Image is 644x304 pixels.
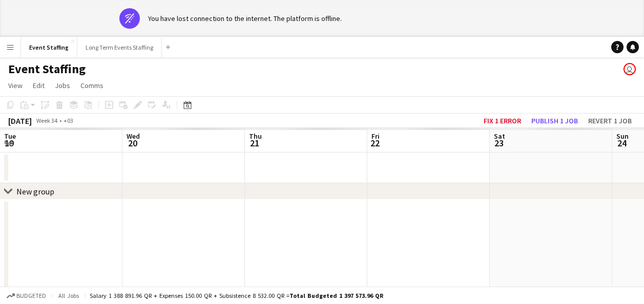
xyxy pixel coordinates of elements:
[80,81,103,90] span: Comms
[584,114,636,127] button: Revert 1 job
[125,137,140,149] span: 20
[370,137,380,149] span: 22
[21,37,77,57] button: Event Staffing
[148,14,342,23] div: You have lost connection to the internet. The platform is offline.
[77,37,162,57] button: Long Term Events Staffing
[480,114,525,127] button: Fix 1 error
[8,61,86,77] h1: Event Staffing
[127,132,140,141] span: Wed
[4,132,16,141] span: Tue
[51,79,74,92] a: Jobs
[289,292,383,299] span: Total Budgeted 1 397 573.96 QR
[616,132,629,141] span: Sun
[249,132,262,141] span: Thu
[16,186,54,197] div: New group
[16,292,46,299] span: Budgeted
[64,117,73,124] div: +03
[34,117,59,124] span: Week 34
[371,132,380,141] span: Fri
[494,132,505,141] span: Sat
[55,81,70,90] span: Jobs
[4,79,27,92] a: View
[33,81,45,90] span: Edit
[29,79,49,92] a: Edit
[624,63,636,75] app-user-avatar: Events Staffing Team
[492,137,505,149] span: 23
[615,137,629,149] span: 24
[90,292,383,299] div: Salary 1 388 891.96 QR + Expenses 150.00 QR + Subsistence 8 532.00 QR =
[3,137,16,149] span: 19
[8,116,32,126] div: [DATE]
[56,292,81,299] span: All jobs
[247,137,262,149] span: 21
[76,79,108,92] a: Comms
[8,81,23,90] span: View
[5,290,48,301] button: Budgeted
[527,114,582,127] button: Publish 1 job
